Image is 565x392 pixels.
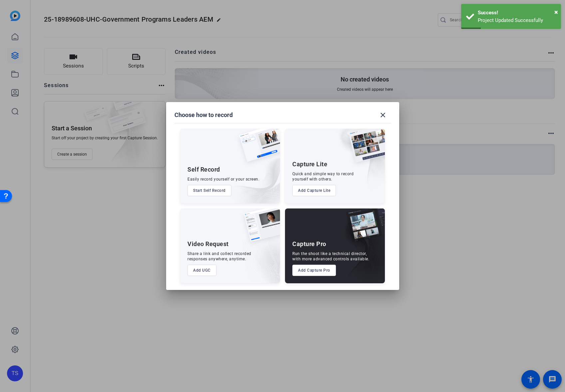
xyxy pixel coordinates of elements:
img: embarkstudio-self-record.png [222,143,280,203]
div: Self Record [187,166,220,174]
div: Quick and simple way to record yourself with others. [292,171,354,182]
img: capture-lite.png [344,129,385,169]
mat-icon: close [379,111,387,119]
img: ugc-content.png [239,208,280,249]
img: embarkstudio-capture-pro.png [336,217,385,283]
button: Add Capture Lite [292,185,336,196]
div: Run the shoot like a technical director, with more advanced controls available. [292,251,369,262]
img: self-record.png [234,129,280,169]
div: Easily record yourself or your screen. [187,177,259,182]
div: Project Updated Successfully [478,17,556,24]
span: × [554,8,558,16]
div: Share a link and collect recorded responses anywhere, anytime. [187,251,251,262]
div: Video Request [187,240,229,248]
div: Success! [478,9,556,17]
div: Capture Pro [292,240,326,248]
img: embarkstudio-ugc-content.png [241,229,280,283]
div: Capture Lite [292,160,327,168]
button: Start Self Record [187,185,231,196]
img: embarkstudio-capture-lite.png [325,129,385,195]
img: capture-pro.png [341,208,385,249]
button: Add Capture Pro [292,265,336,276]
h1: Choose how to record [174,111,233,119]
button: Close [554,7,558,17]
button: Add UGC [187,265,216,276]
